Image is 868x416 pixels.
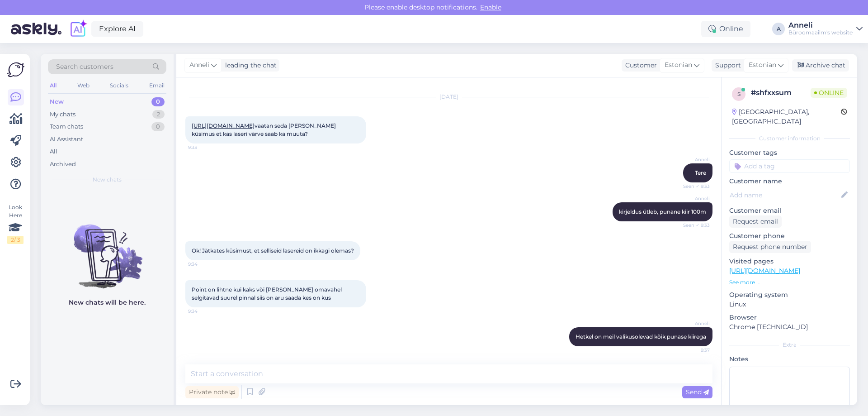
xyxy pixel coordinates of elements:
[50,135,83,144] div: AI Assistant
[152,110,165,119] div: 2
[91,21,143,37] a: Explore AI
[185,93,712,101] div: [DATE]
[749,60,776,70] span: Estonian
[41,208,174,290] img: No chats
[50,97,64,106] div: New
[188,144,222,151] span: 9:33
[788,22,863,36] a: AnneliBüroomaailm's website
[729,354,850,364] p: Notes
[222,61,277,70] div: leading the chat
[712,61,741,70] div: Support
[792,59,849,72] div: Archive chat
[147,80,166,91] div: Email
[676,183,710,190] span: Seen ✓ 9:33
[93,176,122,184] span: New chats
[701,21,750,37] div: Online
[576,333,706,340] span: Hetkel on meil valikusolevad kõik punase kiirega
[7,203,24,244] div: Look Here
[108,80,130,91] div: Socials
[50,160,76,169] div: Archived
[192,122,337,137] span: vaatan seda [PERSON_NAME] küsimus et kas laseri värve saab ka muuta?
[56,62,113,72] span: Search customers
[50,147,57,156] div: All
[811,88,847,98] span: Online
[729,241,811,253] div: Request phone number
[729,148,850,158] p: Customer tags
[189,60,209,70] span: Anneli
[751,87,811,98] div: # shfxxsum
[729,322,850,332] p: Chrome [TECHNICAL_ID]
[729,267,800,275] a: [URL][DOMAIN_NAME]
[730,190,840,200] input: Add name
[788,22,853,29] div: Anneli
[50,110,75,119] div: My chats
[676,222,710,229] span: Seen ✓ 9:33
[192,286,343,301] span: Point on lihtne kui kaks või [PERSON_NAME] omavahel selgitavad suurel pinnal siis on aru saada ke...
[686,388,709,396] span: Send
[729,134,850,143] div: Customer information
[676,156,710,163] span: Anneli
[69,298,146,307] p: New chats will be here.
[151,97,165,106] div: 0
[151,122,165,131] div: 0
[75,80,91,91] div: Web
[729,313,850,322] p: Browser
[729,300,850,309] p: Linux
[676,195,710,202] span: Anneli
[619,208,706,215] span: kirjeldus ütleb, punane kiir 100m
[729,290,850,300] p: Operating system
[729,257,850,266] p: Visited pages
[192,122,255,129] a: [URL][DOMAIN_NAME]
[772,23,785,35] div: A
[622,61,657,70] div: Customer
[188,261,222,268] span: 9:34
[729,341,850,349] div: Extra
[676,320,710,327] span: Anneli
[48,80,58,91] div: All
[188,308,222,315] span: 9:34
[729,206,850,215] p: Customer email
[695,169,706,176] span: Tere
[729,278,850,287] p: See more ...
[788,29,853,36] div: Büroomaailm's website
[729,215,782,228] div: Request email
[69,19,88,38] img: explore-ai
[7,236,24,244] div: 2 / 3
[7,61,24,78] img: Askly Logo
[732,107,841,126] div: [GEOGRAPHIC_DATA], [GEOGRAPHIC_DATA]
[665,60,692,70] span: Estonian
[737,91,741,97] span: s
[729,231,850,241] p: Customer phone
[477,3,504,11] span: Enable
[192,247,354,254] span: Ok! Jätkates küsimust, et selliseid lasereid on ikkagi olemas?
[676,347,710,354] span: 9:37
[50,122,83,131] div: Team chats
[185,386,239,398] div: Private note
[729,177,850,186] p: Customer name
[729,159,850,173] input: Add a tag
